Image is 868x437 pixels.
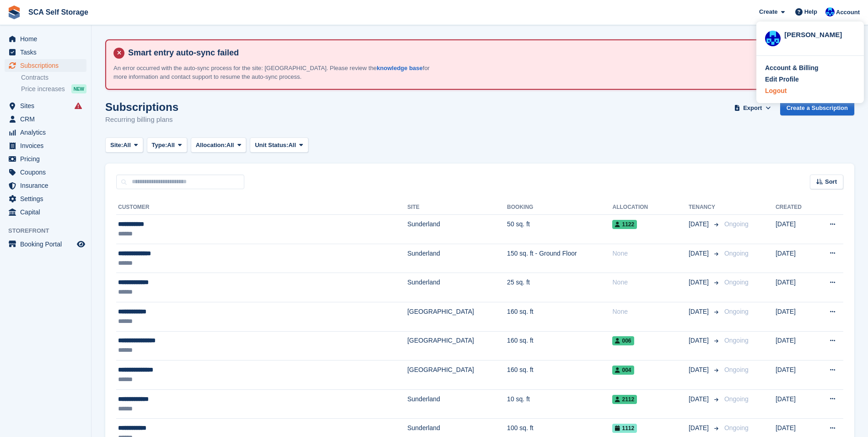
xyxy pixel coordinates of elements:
i: Smart entry sync failures have occurred [75,102,82,109]
span: Pricing [20,153,75,165]
span: Sites [20,99,75,112]
td: [GEOGRAPHIC_DATA] [407,302,507,331]
td: Sunderland [407,244,507,273]
button: Type: All [147,137,187,153]
p: An error occurred with the auto-sync process for the site: [GEOGRAPHIC_DATA]. Please review the f... [113,64,434,82]
button: Site: All [105,137,143,153]
span: Create [759,7,777,16]
th: Booking [507,200,612,215]
h1: Subscriptions [105,101,178,113]
span: [DATE] [689,307,711,317]
span: 1122 [612,220,637,229]
a: menu [5,126,86,139]
a: Edit Profile [765,75,855,84]
td: 150 sq. ft - Ground Floor [507,244,612,273]
td: Sunderland [407,273,507,302]
span: Invoices [20,139,75,152]
a: menu [5,139,86,152]
span: Site: [110,141,123,150]
td: Sunderland [407,389,507,419]
td: 10 sq. ft [507,389,612,419]
span: Sort [825,177,837,186]
span: Booking Portal [20,238,75,251]
span: Ongoing [724,279,749,286]
span: Ongoing [724,395,749,403]
td: 160 sq. ft [507,331,612,361]
span: 1112 [612,424,637,433]
span: Account [836,8,860,17]
td: [DATE] [776,361,814,390]
a: menu [5,153,86,165]
td: [GEOGRAPHIC_DATA] [407,361,507,390]
th: Created [776,200,814,215]
div: None [612,249,688,258]
div: None [612,278,688,287]
span: [DATE] [689,423,711,433]
a: Account & Billing [765,63,855,73]
div: Edit Profile [765,75,799,84]
span: Ongoing [724,250,749,257]
a: menu [5,113,86,126]
div: None [612,307,688,317]
button: Allocation: All [191,137,247,153]
th: Allocation [612,200,688,215]
span: [DATE] [689,394,711,404]
span: [DATE] [689,336,711,345]
span: Capital [20,206,75,218]
span: Price increases [21,85,65,93]
span: Ongoing [724,308,749,315]
span: Unit Status: [255,141,288,150]
span: [DATE] [689,249,711,258]
span: CRM [20,113,75,126]
td: [DATE] [776,302,814,331]
td: 160 sq. ft [507,302,612,331]
span: All [288,141,296,150]
span: Ongoing [724,366,749,373]
span: All [226,141,234,150]
td: 50 sq. ft [507,215,612,244]
span: Subscriptions [20,59,75,72]
a: menu [5,192,86,205]
a: menu [5,33,86,45]
span: 004 [612,366,634,375]
div: Logout [765,86,787,96]
a: Logout [765,86,855,96]
a: menu [5,46,86,59]
a: Create a Subscription [780,101,854,116]
span: Coupons [20,166,75,179]
span: Settings [20,192,75,205]
td: [DATE] [776,389,814,419]
td: [DATE] [776,273,814,302]
span: [DATE] [689,219,711,229]
a: Preview store [75,239,86,250]
span: All [123,141,131,150]
span: Analytics [20,126,75,139]
button: Unit Status: All [250,137,308,153]
div: [PERSON_NAME] [784,30,855,38]
td: [DATE] [776,244,814,273]
span: 006 [612,336,634,345]
span: Export [743,104,762,113]
th: Tenancy [689,200,721,215]
th: Customer [116,200,407,215]
span: [DATE] [689,365,711,375]
span: Ongoing [724,424,749,432]
span: Insurance [20,179,75,192]
td: [DATE] [776,331,814,361]
td: [GEOGRAPHIC_DATA] [407,331,507,361]
span: [DATE] [689,278,711,287]
a: Price increases NEW [21,84,86,94]
span: All [167,141,175,150]
span: Ongoing [724,220,749,228]
a: menu [5,179,86,192]
th: Site [407,200,507,215]
a: menu [5,166,86,179]
a: SCA Self Storage [25,5,92,20]
span: Tasks [20,46,75,59]
span: Help [804,7,817,16]
button: Export [733,101,773,116]
h4: Smart entry auto-sync failed [124,48,846,58]
td: 25 sq. ft [507,273,612,302]
span: Ongoing [724,337,749,344]
td: Sunderland [407,215,507,244]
